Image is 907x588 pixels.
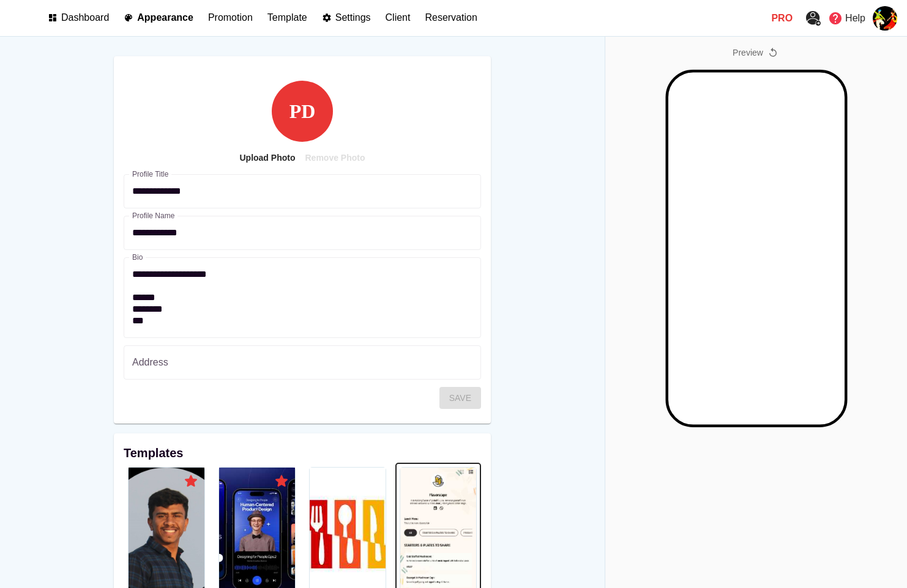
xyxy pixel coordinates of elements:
[267,10,307,26] a: Template
[124,10,193,26] a: Appearance
[273,472,290,492] div: Dynamic Template
[386,12,411,23] p: Client
[61,12,109,23] p: Dashboard
[272,81,333,142] p: P D
[182,472,200,492] div: Dynamic Template
[425,12,477,23] p: Reservation
[322,10,371,26] a: Settings
[208,10,253,26] a: Promotion
[124,443,481,463] h6: Templates
[208,12,253,23] p: Promotion
[824,7,869,29] a: Help
[267,12,307,23] p: Template
[234,147,300,169] button: Upload Photo
[873,6,897,31] img: images%2FjoIKrkwfIoYDk2ARPtbW7CGPSlL2%2Fuser.png
[137,12,193,23] p: Appearance
[771,11,793,26] p: Pro
[425,10,477,26] a: Reservation
[335,12,371,23] p: Settings
[668,73,845,425] iframe: Mobile Preview
[845,11,865,26] p: Help
[239,150,295,166] span: Upload Photo
[48,10,109,26] a: Dashboard
[386,10,411,26] a: Client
